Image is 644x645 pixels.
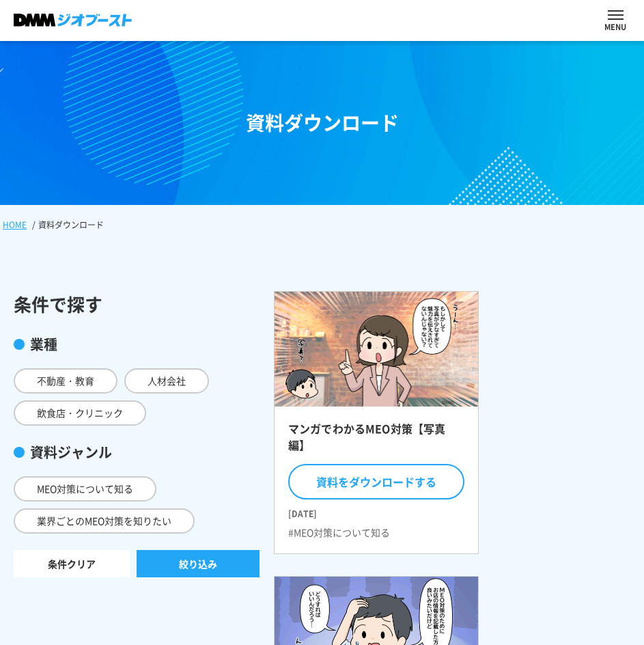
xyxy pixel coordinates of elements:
[288,464,464,499] button: 資料をダウンロードする
[14,368,117,394] span: 不動産・教育
[14,14,132,27] img: DMMジオブースト
[137,550,260,577] button: 絞り込み
[14,508,195,534] span: 業界ごとのMEO対策を知りたい
[124,368,209,394] span: 人材会社
[14,291,260,318] div: 条件で探す
[608,10,624,20] button: ナビを開閉する
[3,219,27,231] a: HOME
[288,525,390,540] li: #MEO対策について知る
[14,476,156,502] span: MEO対策について知る
[29,219,107,231] li: 資料ダウンロード
[14,334,260,355] div: 業種
[246,109,399,137] h1: 資料ダウンロード
[288,420,464,461] h2: マンガでわかるMEO対策【写真編】
[274,291,479,554] a: マンガでわかるMEO対策【写真編】 資料をダウンロードする [DATE] #MEO対策について知る
[14,550,130,577] a: 条件クリア
[14,400,146,426] span: 飲食店・クリニック
[14,442,260,463] div: 資料ジャンル
[288,502,464,520] time: [DATE]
